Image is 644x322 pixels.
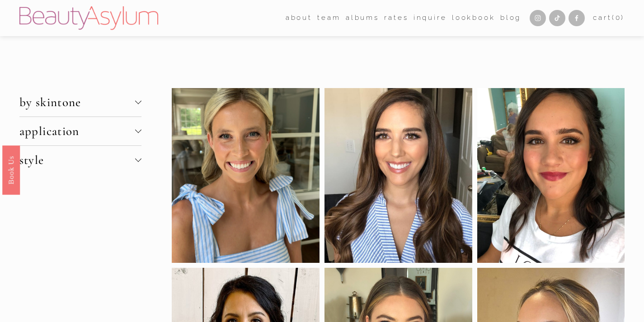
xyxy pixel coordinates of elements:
a: 0 items in cart [593,12,625,24]
span: by skintone [19,95,135,110]
span: ( ) [612,14,625,22]
a: Inquire [414,11,447,25]
span: about [286,12,312,24]
a: albums [346,11,379,25]
a: folder dropdown [317,11,340,25]
a: Blog [500,11,521,25]
img: Beauty Asylum | Bridal Hair &amp; Makeup Charlotte &amp; Atlanta [19,6,158,30]
span: style [19,153,135,168]
a: Lookbook [452,11,495,25]
span: application [19,124,135,139]
a: TikTok [549,10,565,26]
button: application [19,117,141,145]
button: style [19,146,141,174]
a: Facebook [569,10,585,26]
button: by skintone [19,88,141,117]
span: team [317,12,340,24]
a: Instagram [530,10,546,26]
a: Book Us [2,145,20,194]
span: 0 [616,14,621,22]
a: Rates [384,11,408,25]
a: folder dropdown [286,11,312,25]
